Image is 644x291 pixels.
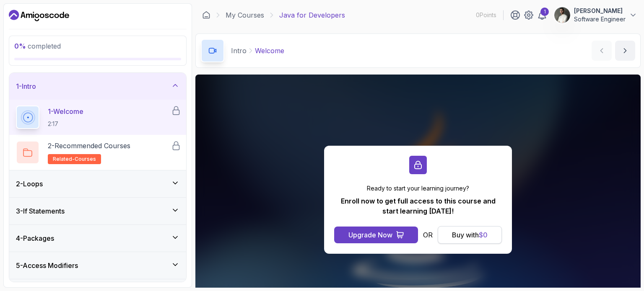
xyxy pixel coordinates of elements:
p: OR [423,230,433,240]
p: Software Engineer [574,15,626,23]
button: previous content [592,41,612,61]
button: 4-Packages [9,225,186,252]
button: Upgrade Now [334,227,418,243]
p: 2:17 [48,120,83,128]
button: next content [615,41,635,61]
button: 2-Loops [9,170,186,197]
a: Dashboard [9,9,69,22]
button: 2-Recommended Coursesrelated-courses [16,141,179,164]
p: Java for Developers [279,10,345,20]
button: user profile image[PERSON_NAME]Software Engineer [554,7,637,23]
p: 2 - Recommended Courses [48,141,130,151]
h3: 4 - Packages [16,233,54,243]
div: Buy with [452,230,488,240]
h3: 1 - Intro [16,81,36,91]
h3: 3 - If Statements [16,206,65,216]
span: related-courses [53,156,96,162]
a: My Courses [226,10,264,20]
button: 1-Intro [9,73,186,100]
a: Dashboard [202,11,210,19]
p: Ready to start your learning journey? [334,184,502,193]
p: 1 - Welcome [48,106,83,116]
button: 1-Welcome2:17 [16,106,179,129]
h3: 2 - Loops [16,179,43,189]
div: 1 [540,8,549,16]
p: Welcome [255,46,284,56]
button: Buy with$0 [438,226,502,244]
button: 5-Access Modifiers [9,252,186,279]
a: 1 [537,10,547,20]
p: Intro [231,46,247,56]
span: $ 0 [479,231,488,239]
button: 3-If Statements [9,198,186,224]
h3: 5 - Access Modifiers [16,260,78,270]
p: 0 Points [476,11,496,19]
span: 0 % [14,42,26,50]
div: Upgrade Now [348,230,392,240]
p: Enroll now to get full access to this course and start learning [DATE]! [334,196,502,216]
p: [PERSON_NAME] [574,7,626,15]
img: user profile image [554,7,570,23]
span: completed [14,42,61,50]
